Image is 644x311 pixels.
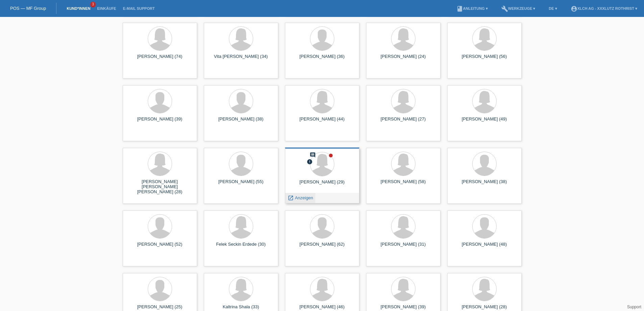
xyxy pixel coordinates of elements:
div: [PERSON_NAME] (74) [128,54,192,65]
div: [PERSON_NAME] (52) [128,242,192,252]
a: Einkäufe [94,6,119,10]
div: [PERSON_NAME] [PERSON_NAME] [PERSON_NAME] (28) [128,179,192,191]
div: [PERSON_NAME] (62) [290,242,354,252]
a: buildWerkzeuge ▾ [498,6,539,10]
a: bookAnleitung ▾ [453,6,491,10]
i: build [501,5,508,12]
a: DE ▾ [545,6,560,10]
div: [PERSON_NAME] (24) [372,54,435,65]
span: 3 [90,2,96,7]
div: [PERSON_NAME] (49) [453,116,516,127]
div: [PERSON_NAME] (55) [209,179,273,190]
div: [PERSON_NAME] (44) [290,116,354,127]
i: book [456,5,463,12]
a: launch Anzeigen [288,195,313,200]
div: [PERSON_NAME] (39) [128,116,192,127]
a: account_circleXLCH AG - XXXLutz Rothrist ▾ [567,6,641,10]
a: POS — MF Group [10,6,46,11]
div: [PERSON_NAME] (38) [209,116,273,127]
span: Anzeigen [295,195,313,200]
div: [PERSON_NAME] (29) [290,179,354,190]
a: Kund*innen [63,6,94,10]
div: [PERSON_NAME] (31) [372,242,435,252]
div: Neuer Kommentar [310,152,316,159]
div: [PERSON_NAME] (38) [453,179,516,190]
i: comment [310,152,316,158]
div: Zurückgewiesen [307,159,313,166]
a: Support [627,305,641,309]
i: launch [288,195,294,201]
div: Vita [PERSON_NAME] (34) [209,54,273,65]
div: [PERSON_NAME] (27) [372,116,435,127]
i: error [307,159,313,165]
a: E-Mail Support [120,6,158,10]
i: account_circle [571,5,577,12]
div: [PERSON_NAME] (48) [453,242,516,252]
div: Felek Seckin Erdede (30) [209,242,273,252]
div: [PERSON_NAME] (58) [372,179,435,190]
div: [PERSON_NAME] (56) [453,54,516,65]
div: [PERSON_NAME] (36) [290,54,354,65]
